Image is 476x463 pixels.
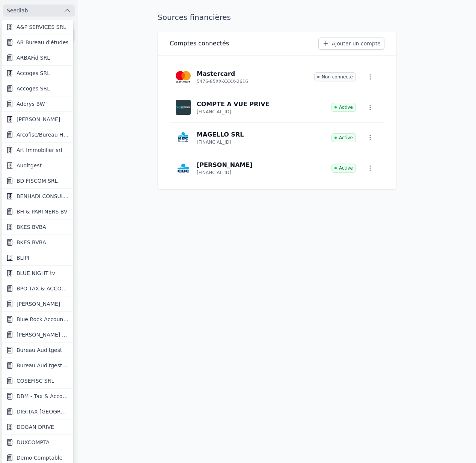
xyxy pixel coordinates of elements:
span: Demo Comptable [17,454,62,461]
span: BLUE NIGHT tv [17,269,55,277]
span: Blue Rock Accounting [17,316,69,323]
span: BLIPI [17,254,29,262]
span: A&P SERVICES SRL [17,23,66,31]
span: ARBAFid SRL [17,54,50,62]
span: Auditgest [17,162,42,169]
span: DIGITAX [GEOGRAPHIC_DATA] SRL [17,408,69,415]
span: BKES BVBA [17,223,46,231]
span: BENHADI CONSULTING SRL [17,192,69,200]
span: Bureau Auditgest - [PERSON_NAME] [17,362,69,369]
span: Bureau Auditgest [17,346,62,354]
span: Arcofisc/Bureau Haot [17,131,69,138]
span: COSEFISC SRL [17,377,54,385]
span: DUXCOMPTA [17,439,50,446]
span: DBM - Tax & Accounting sprl [17,392,69,400]
span: BKES BVBA [17,239,46,246]
span: Art Immobilier srl [17,146,62,154]
span: [PERSON_NAME] [17,300,60,308]
span: AB Bureau d'études [17,39,69,46]
span: DOGAN DRIVE [17,423,54,431]
span: [PERSON_NAME] (Fiduciaire) [17,331,69,338]
span: [PERSON_NAME] [17,116,60,123]
span: BH & PARTNERS BV [17,208,67,215]
span: Accoges SRL [17,69,50,77]
span: BD FISCOM SRL [17,177,58,185]
span: BPO TAX & ACCOUNTANCY SRL [17,285,69,292]
span: Aderys BW [17,100,45,108]
span: Accoges SRL [17,85,50,92]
